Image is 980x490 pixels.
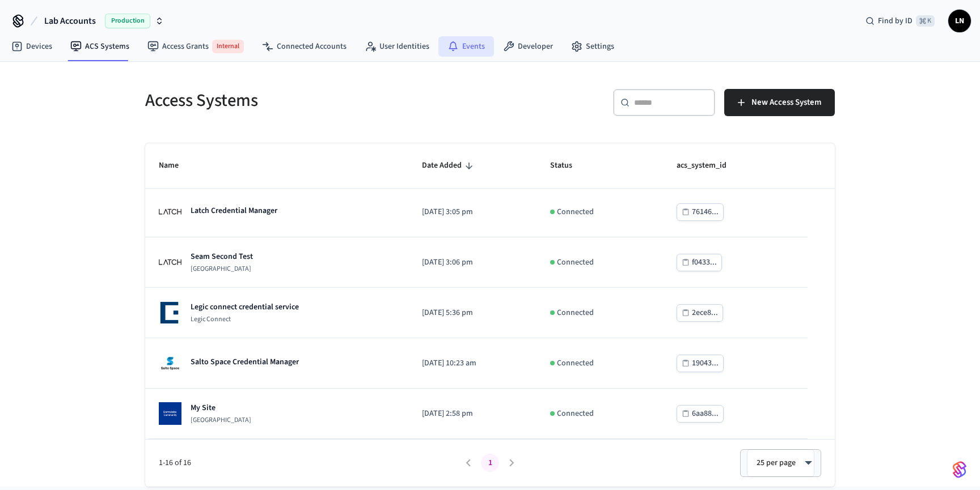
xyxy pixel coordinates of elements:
div: 2ece8... [692,306,718,320]
a: Access GrantsInternal [138,35,253,58]
p: Connected [557,408,594,420]
p: Salto Space Credential Manager [191,356,299,368]
span: Date Added [422,157,476,174]
a: Developer [494,36,562,57]
p: [DATE] 10:23 am [422,357,523,369]
a: Settings [562,36,623,57]
a: Devices [2,36,61,57]
button: LN [948,10,971,32]
p: [DATE] 3:05 pm [422,206,523,218]
div: 6aa88... [692,407,719,421]
div: 76146... [692,205,719,219]
a: Connected Accounts [253,36,356,57]
button: f0433... [677,254,722,271]
img: Legic Connect Logo [159,301,181,324]
span: New Access System [751,95,821,110]
a: Events [438,36,494,57]
span: Find by ID [878,15,913,27]
button: 2ece8... [677,304,723,322]
p: Connected [557,357,594,369]
img: Latch Building Logo [159,251,181,274]
p: Connected [557,307,594,319]
a: ACS Systems [61,36,138,57]
img: SeamLogoGradient.69752ec5.svg [953,461,966,479]
a: User Identities [356,36,438,57]
span: Lab Accounts [44,14,96,28]
div: Find by ID⌘ K [856,11,944,31]
span: Status [550,157,587,174]
img: Latch Building Logo [159,201,181,223]
span: Production [105,14,150,28]
button: 6aa88... [677,405,724,423]
p: [DATE] 3:06 pm [422,257,523,269]
p: [DATE] 5:36 pm [422,307,523,319]
button: New Access System [724,89,835,116]
h5: Access Systems [145,89,483,112]
p: Connected [557,206,594,218]
div: 19043... [692,356,719,370]
p: Connected [557,257,594,269]
span: 1-16 of 16 [159,457,458,469]
div: 25 per page [747,449,814,476]
nav: pagination navigation [458,454,522,472]
p: My Site [191,402,251,414]
span: ⌘ K [916,15,935,27]
button: 76146... [677,203,724,221]
img: Dormakaba Community Site Logo [159,402,181,425]
p: [GEOGRAPHIC_DATA] [191,416,251,425]
button: page 1 [481,454,499,472]
img: Salto Space Logo [159,352,181,374]
p: Legic Connect [191,315,299,324]
p: [GEOGRAPHIC_DATA] [191,265,253,274]
p: Seam Second Test [191,251,253,262]
button: 19043... [677,355,724,372]
p: Latch Credential Manager [191,205,277,216]
span: LN [949,11,970,31]
p: [DATE] 2:58 pm [422,408,523,420]
div: f0433... [692,255,717,270]
span: Internal [212,40,244,53]
span: Name [159,157,193,174]
p: Legic connect credential service [191,301,299,313]
span: acs_system_id [677,157,741,174]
